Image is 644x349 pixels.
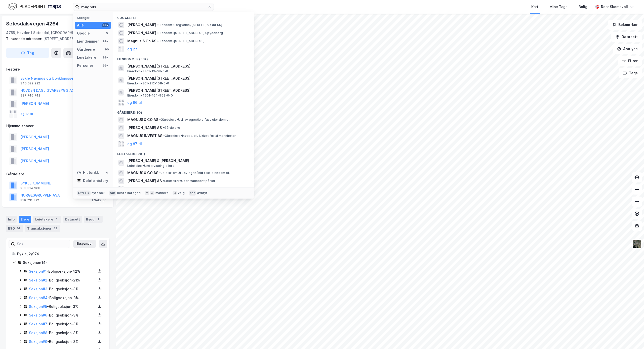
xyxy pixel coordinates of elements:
[29,330,96,336] div: - Boligseksjon - 3%
[159,171,230,175] span: Leietaker • Utl. av egen/leid fast eiendom el.
[96,217,101,222] div: 1
[20,81,40,85] div: 845 529 922
[159,118,161,121] span: •
[77,191,91,196] div: Ctrl + k
[77,46,95,52] div: Gårdeiere
[77,30,90,36] div: Google
[159,171,161,175] span: •
[619,325,644,349] iframe: Chat Widget
[105,47,109,51] div: 90
[92,191,105,195] div: nytt søk
[29,304,47,309] a: Seksjon#5
[613,44,642,54] button: Analyse
[157,39,205,43] span: Eiendom • [STREET_ADDRESS]
[163,126,180,130] span: Gårdeiere
[618,56,642,66] button: Filter
[155,191,169,195] div: markere
[6,225,23,232] div: ESG
[29,286,96,292] div: - Boligseksjon - 3%
[6,36,106,42] div: [STREET_ADDRESS]
[6,123,109,129] div: Hjemmelshaver
[157,31,223,35] span: Eiendom • [STREET_ADDRESS] Spydeberg
[113,53,254,62] div: Eiendommer (99+)
[127,87,248,93] span: [PERSON_NAME][STREET_ADDRESS]
[601,4,628,10] div: Roar Skomsvoll
[549,4,568,10] div: Mine Tags
[127,186,142,192] button: og 96 til
[29,296,48,300] a: Seksjon#4
[163,134,236,138] span: Gårdeiere • Invest. o.l. lukket for allmennheten
[29,278,47,282] a: Seksjon#2
[127,46,140,52] button: og 2 til
[29,304,96,310] div: - Boligseksjon - 3%
[29,269,47,273] a: Seksjon#1
[127,178,162,184] span: [PERSON_NAME] AS
[178,191,185,195] div: velg
[29,277,96,283] div: - Boligseksjon - 21%
[157,23,222,27] span: Eiendom • Torgveien, [STREET_ADDRESS]
[127,141,142,147] button: og 87 til
[17,251,103,257] div: Bykle, 2/974
[157,23,159,27] span: •
[127,30,156,36] span: [PERSON_NAME]
[29,287,47,291] a: Seksjon#3
[127,100,142,106] button: og 96 til
[73,240,96,248] button: Ekspander
[20,198,39,202] div: 819 731 322
[102,39,109,43] div: 99+
[77,22,84,28] div: Alle
[79,3,208,11] input: Søk på adresse, matrikkel, gårdeiere, leietakere eller personer
[77,38,99,44] div: Eiendommer
[92,198,106,202] div: 1 Seksjon
[77,62,93,69] div: Personer
[15,240,70,248] input: Søk
[127,125,162,131] span: [PERSON_NAME] AS
[127,22,156,28] span: [PERSON_NAME]
[29,312,96,318] div: - Boligseksjon - 3%
[117,191,141,195] div: neste kategori
[29,339,96,345] div: - Boligseksjon - 3%
[102,55,109,59] div: 99+
[25,225,60,232] div: Transaksjoner
[83,178,108,184] div: Delete history
[127,69,168,73] span: Eiendom • 3301-19-68-0-0
[127,117,158,123] span: MAGNUS & CO AS
[127,164,174,168] span: Leietaker • Undervisning ellers
[29,321,96,327] div: - Boligseksjon - 3%
[579,4,587,10] div: Bolig
[113,148,254,157] div: Leietakere (99+)
[127,38,156,44] span: Magnus & Co AS
[20,93,40,98] div: 987 746 742
[608,20,642,30] button: Bokmerker
[102,64,109,68] div: 99+
[6,37,43,41] span: Tilhørende adresser:
[6,48,49,58] button: Tag
[163,126,164,130] span: •
[105,171,109,175] div: 4
[127,81,169,85] span: Eiendom • 301-212-158-0-0
[157,31,159,35] span: •
[127,158,248,164] span: [PERSON_NAME] & [PERSON_NAME]
[29,268,96,274] div: - Boligseksjon - 42%
[19,216,31,223] div: Eiere
[16,226,21,231] div: 14
[8,2,61,11] img: logo.f888ab2527a4732fd821a326f86c7f29.svg
[105,31,109,35] div: 5
[20,186,40,190] div: 958 814 968
[197,191,208,195] div: avbryt
[6,216,17,223] div: Info
[611,32,642,42] button: Datasett
[6,171,109,177] div: Gårdeiere
[113,12,254,21] div: Google (5)
[163,134,165,138] span: •
[127,75,248,81] span: [PERSON_NAME][STREET_ADDRESS]
[63,216,82,223] div: Datasett
[127,170,158,176] span: MAGNUS & CO AS
[109,191,116,196] div: tab
[113,107,254,116] div: Gårdeiere (90)
[54,217,59,222] div: 1
[29,295,96,301] div: - Boligseksjon - 3%
[77,170,99,176] div: Historikk
[84,216,103,223] div: Bygg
